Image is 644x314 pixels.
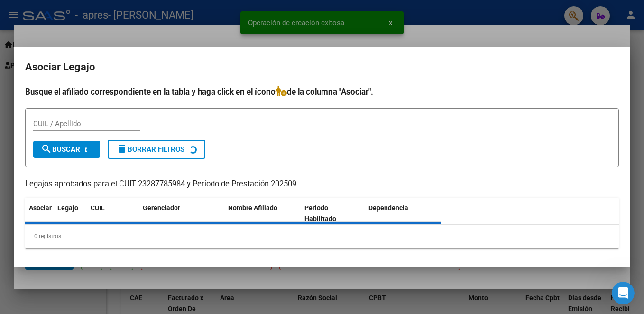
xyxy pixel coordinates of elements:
span: Borrar Filtros [116,145,184,154]
iframe: Intercom live chat [612,282,635,304]
datatable-header-cell: Legajo [54,198,87,229]
datatable-header-cell: CUIL [87,198,139,229]
span: Gerenciador [143,204,180,212]
datatable-header-cell: Gerenciador [139,198,224,229]
datatable-header-cell: Periodo Habilitado [301,198,365,229]
mat-icon: search [41,143,52,155]
datatable-header-cell: Asociar [25,198,54,229]
span: Periodo Habilitado [304,204,336,223]
datatable-header-cell: Dependencia [365,198,441,229]
span: Legajo [57,204,78,212]
button: Borrar Filtros [108,140,205,159]
mat-icon: delete [116,143,128,155]
datatable-header-cell: Nombre Afiliado [224,198,301,229]
h2: Asociar Legajo [25,58,619,76]
span: Dependencia [368,204,408,212]
span: CUIL [91,204,105,212]
h4: Busque el afiliado correspondiente en la tabla y haga click en el ícono de la columna "Asociar". [25,86,619,98]
button: Buscar [33,141,100,158]
span: Buscar [41,145,80,154]
p: Legajos aprobados para el CUIT 23287785984 y Período de Prestación 202509 [25,178,619,190]
div: 0 registros [25,225,619,248]
span: Nombre Afiliado [228,204,277,212]
span: Asociar [29,204,52,212]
